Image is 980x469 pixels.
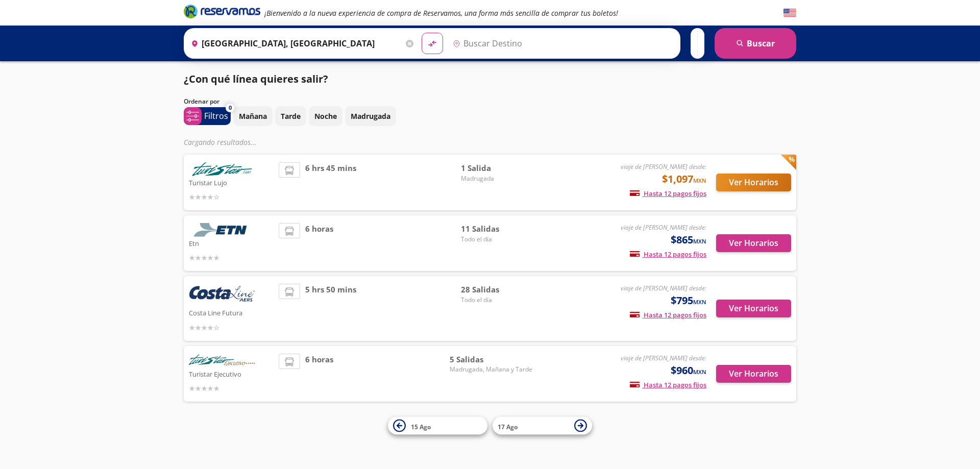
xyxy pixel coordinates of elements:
[630,310,706,319] span: Hasta 12 pagos fijos
[345,106,396,126] button: Madrugada
[630,189,706,198] span: Hasta 12 pagos fijos
[239,111,267,121] p: Mañana
[305,284,356,333] span: 5 hrs 50 mins
[621,354,706,362] em: viaje de [PERSON_NAME] desde:
[716,300,791,317] button: Ver Horarios
[716,234,791,252] button: Ver Horarios
[693,368,706,376] small: MXN
[693,298,706,306] small: MXN
[305,162,356,203] span: 6 hrs 45 mins
[189,237,274,249] p: Etn
[461,284,532,295] span: 28 Salidas
[621,162,706,171] em: viaje de [PERSON_NAME] desde:
[630,250,706,259] span: Hasta 12 pagos fijos
[184,137,257,147] em: Cargando resultados ...
[184,107,231,125] button: 0Filtros
[461,235,532,244] span: Todo el día
[662,171,706,187] span: $1,097
[184,71,328,87] p: ¿Con qué línea quieres salir?
[449,31,675,56] input: Buscar Destino
[305,354,333,394] span: 6 horas
[671,232,706,248] span: $865
[184,4,260,19] i: Brand Logo
[783,7,796,19] button: English
[189,284,255,306] img: Costa Line Futura
[461,162,532,174] span: 1 Salida
[281,111,301,121] p: Tarde
[630,380,706,389] span: Hasta 12 pagos fijos
[189,162,255,176] img: Turistar Lujo
[450,365,532,374] span: Madrugada, Mañana y Tarde
[716,365,791,383] button: Ver Horarios
[275,106,306,126] button: Tarde
[671,363,706,378] span: $960
[461,174,532,183] span: Madrugada
[229,104,232,112] span: 0
[621,223,706,232] em: viaje de [PERSON_NAME] desde:
[461,295,532,305] span: Todo el día
[493,417,592,435] button: 17 Ago
[189,354,255,367] img: Turistar Ejecutivo
[189,306,274,318] p: Costa Line Futura
[693,237,706,245] small: MXN
[187,31,403,56] input: Buscar Origen
[461,223,532,235] span: 11 Salidas
[450,354,532,365] span: 5 Salidas
[309,106,342,126] button: Noche
[264,8,618,18] em: ¡Bienvenido a la nueva experiencia de compra de Reservamos, una forma más sencilla de comprar tus...
[621,284,706,292] em: viaje de [PERSON_NAME] desde:
[189,223,255,237] img: Etn
[189,367,274,380] p: Turistar Ejecutivo
[204,110,228,122] p: Filtros
[314,111,337,121] p: Noche
[233,106,273,126] button: Mañana
[388,417,487,435] button: 15 Ago
[716,174,791,191] button: Ver Horarios
[305,223,333,263] span: 6 horas
[671,293,706,308] span: $795
[189,176,274,188] p: Turistar Lujo
[715,28,796,59] button: Buscar
[411,422,431,431] span: 15 Ago
[351,111,390,121] p: Madrugada
[184,97,219,106] p: Ordenar por
[693,177,706,184] small: MXN
[498,422,518,431] span: 17 Ago
[184,4,260,22] a: Brand Logo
